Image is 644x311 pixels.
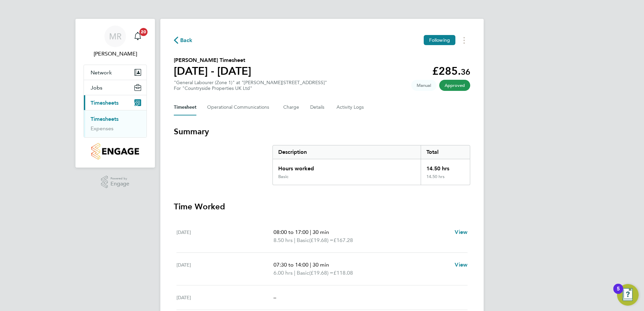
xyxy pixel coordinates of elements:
[174,64,251,78] h1: [DATE] - [DATE]
[273,159,421,174] div: Hours worked
[84,26,147,58] a: MR[PERSON_NAME]
[91,84,102,91] span: Jobs
[310,262,311,268] span: |
[84,80,147,95] button: Jobs
[421,145,470,159] div: Total
[283,99,299,115] button: Charge
[432,65,470,77] app-decimal: £285.
[310,99,326,115] button: Details
[110,181,129,187] span: Engage
[273,229,309,235] span: 08:00 to 17:00
[101,176,130,188] a: Powered byEngage
[455,262,468,268] span: View
[273,294,276,301] span: –
[461,67,470,77] span: 36
[313,262,329,268] span: 30 min
[84,65,147,80] button: Network
[455,261,468,269] a: View
[309,270,333,276] span: (£19.68) =
[455,229,468,235] span: View
[174,201,470,212] h3: Time Worked
[411,80,437,91] span: This timesheet was manually created.
[333,237,353,243] span: £167.28
[424,35,455,45] button: Following
[297,236,309,244] span: Basic
[174,56,251,64] h2: [PERSON_NAME] Timesheet
[297,269,309,277] span: Basic
[91,69,112,76] span: Network
[439,80,470,91] span: This timesheet has been approved.
[617,289,620,298] div: 5
[278,174,288,179] div: Basic
[75,19,155,168] nav: Main navigation
[180,36,193,44] span: Back
[91,116,119,122] a: Timesheets
[176,293,273,302] div: [DATE]
[309,237,333,243] span: (£19.68) =
[313,229,329,235] span: 30 min
[84,50,147,58] span: Martyn Reed
[91,143,139,160] img: countryside-properties-logo-retina.png
[273,262,309,268] span: 07:30 to 14:00
[272,145,470,185] div: Summary
[273,237,293,243] span: 8.50 hrs
[110,176,129,181] span: Powered by
[273,270,293,276] span: 6.00 hrs
[310,229,311,235] span: |
[131,26,144,47] a: 20
[617,284,639,306] button: Open Resource Center, 5 new notifications
[84,110,147,137] div: Timesheets
[333,270,353,276] span: £118.08
[174,36,193,44] button: Back
[84,143,147,160] a: Go to home page
[458,35,470,45] button: Timesheets Menu
[207,99,272,115] button: Operational Communications
[176,261,273,277] div: [DATE]
[429,37,450,43] span: Following
[109,32,122,41] span: MR
[336,99,365,115] button: Activity Logs
[455,228,468,236] a: View
[273,145,421,159] div: Description
[421,159,470,174] div: 14.50 hrs
[174,85,327,91] div: For "Countryside Properties UK Ltd"
[139,28,148,36] span: 20
[294,270,295,276] span: |
[91,100,119,106] span: Timesheets
[84,95,147,110] button: Timesheets
[174,99,196,115] button: Timesheet
[174,126,470,137] h3: Summary
[91,125,114,132] a: Expenses
[176,228,273,244] div: [DATE]
[174,80,327,91] div: "General Labourer (Zone 1)" at "[PERSON_NAME][STREET_ADDRESS]"
[421,174,470,185] div: 14.50 hrs
[294,237,295,243] span: |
